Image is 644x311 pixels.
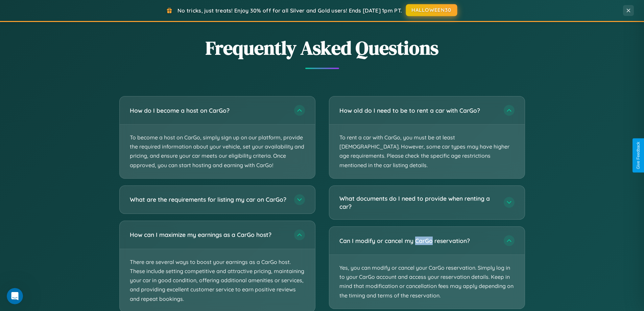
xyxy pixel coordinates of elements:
[339,194,497,211] h3: What documents do I need to provide when renting a car?
[130,230,287,239] h3: How can I maximize my earnings as a CarGo host?
[7,288,23,304] iframe: Intercom live chat
[339,237,497,245] h3: Can I modify or cancel my CarGo reservation?
[119,35,525,61] h2: Frequently Asked Questions
[130,195,287,204] h3: What are the requirements for listing my car on CarGo?
[120,125,315,178] p: To become a host on CarGo, simply sign up on our platform, provide the required information about...
[339,106,497,115] h3: How old do I need to be to rent a car with CarGo?
[329,125,525,178] p: To rent a car with CarGo, you must be at least [DEMOGRAPHIC_DATA]. However, some car types may ha...
[406,4,457,16] button: HALLOWEEN30
[177,7,402,14] span: No tricks, just treats! Enjoy 30% off for all Silver and Gold users! Ends [DATE] 1pm PT.
[130,106,287,115] h3: How do I become a host on CarGo?
[329,255,525,309] p: Yes, you can modify or cancel your CarGo reservation. Simply log in to your CarGo account and acc...
[636,142,641,169] div: Give Feedback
